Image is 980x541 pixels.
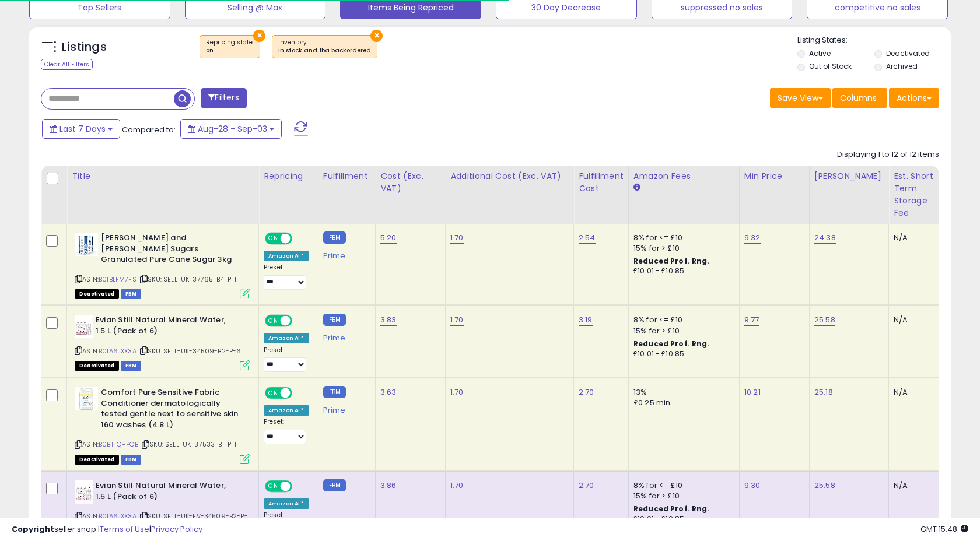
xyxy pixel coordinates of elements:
button: Aug-28 - Sep-03 [180,119,282,139]
div: 15% for > £10 [633,491,730,501]
span: FBM [121,289,142,299]
span: FBM [121,455,142,465]
div: 13% [633,387,730,398]
span: ON [266,388,281,398]
small: Amazon Fees. [633,182,640,193]
span: Aug-28 - Sep-03 [198,123,267,135]
small: FBM [323,314,346,326]
div: Title [72,170,254,182]
b: Reduced Prof. Rng. [633,256,710,266]
a: 1.70 [450,314,464,326]
a: B0BTTQHPCB [99,440,138,449]
span: FBM [121,361,142,371]
div: N/A [894,315,932,325]
span: All listings that are unavailable for purchase on Amazon for any reason other than out-of-stock [75,455,119,465]
small: FBM [323,231,346,244]
span: | SKU: SELL-UK-37765-B4-P-1 [138,275,237,284]
a: 3.86 [380,480,397,491]
label: Active [809,48,831,58]
div: 8% for <= £10 [633,233,730,243]
div: 15% for > £10 [633,243,730,254]
span: Last 7 Days [60,123,106,135]
div: ASIN: [75,233,250,297]
span: Repricing state : [206,38,254,55]
a: 2.54 [579,232,596,244]
span: ON [266,482,281,491]
div: 8% for <= £10 [633,480,730,491]
span: OFF [290,234,309,244]
div: £0.25 min [633,398,730,408]
button: Filters [201,88,246,108]
label: Deactivated [886,48,930,58]
a: Privacy Policy [151,524,202,535]
span: All listings that are unavailable for purchase on Amazon for any reason other than out-of-stock [75,289,119,299]
small: FBM [323,386,346,398]
a: 9.77 [744,314,759,326]
img: 41B-YEqoHnL._SL40_.jpg [75,233,98,256]
div: N/A [894,480,932,491]
div: Min Price [744,170,804,182]
div: ASIN: [75,387,250,463]
label: Out of Stock [809,61,852,71]
a: 5.20 [380,232,397,244]
div: on [206,47,254,55]
img: 415194YWkpL._SL40_.jpg [75,315,93,338]
div: N/A [894,233,932,243]
span: Inventory : [278,38,371,55]
a: B01BLFM7FS [99,275,136,284]
img: 415194YWkpL._SL40_.jpg [75,480,93,504]
span: OFF [290,316,309,326]
div: 15% for > £10 [633,326,730,336]
div: Est. Short Term Storage Fee [894,170,936,219]
b: Evian Still Natural Mineral Water, 1.5 L (Pack of 6) [96,315,237,339]
a: 24.38 [814,232,836,244]
div: Amazon AI * [264,405,309,416]
p: Listing States: [797,35,950,46]
div: Clear All Filters [41,59,93,70]
div: Preset: [264,346,309,373]
button: Last 7 Days [42,119,120,139]
div: Amazon AI * [264,498,309,509]
a: 1.70 [450,232,464,244]
a: 10.21 [744,387,761,398]
span: | SKU: SELL-UK-34509-B2-P-6 [138,346,242,356]
div: N/A [894,387,932,398]
div: Preset: [264,264,309,290]
div: Prime [323,329,366,343]
div: Fulfillment Cost [579,170,624,195]
div: Cost (Exc. VAT) [380,170,440,195]
a: 1.70 [450,480,464,491]
span: All listings that are unavailable for purchase on Amazon for any reason other than out-of-stock [75,361,119,371]
span: OFF [290,482,309,491]
div: 8% for <= £10 [633,315,730,325]
b: Evian Still Natural Mineral Water, 1.5 L (Pack of 6) [96,480,237,505]
button: × [253,30,265,42]
a: B01A6JXX3A [99,346,136,356]
b: Reduced Prof. Rng. [633,339,710,349]
small: FBM [323,479,346,491]
a: 3.19 [579,314,593,326]
div: Amazon AI * [264,333,309,343]
strong: Copyright [12,524,54,535]
a: Terms of Use [100,524,149,535]
a: 1.70 [450,387,464,398]
div: Additional Cost (Exc. VAT) [450,170,569,182]
div: ASIN: [75,315,250,369]
div: Prime [323,247,366,261]
div: £10.01 - £10.85 [633,266,730,276]
button: Columns [832,88,887,108]
span: ON [266,316,281,326]
div: Prime [323,401,366,415]
a: 3.63 [380,387,397,398]
div: in stock and fba backordered [278,47,371,55]
a: 25.58 [814,480,835,491]
b: Comfort Pure Sensitive Fabric Conditioner dermatologically tested gentle next to sensitive skin 1... [101,387,243,433]
div: Displaying 1 to 12 of 12 items [837,149,939,160]
a: 3.83 [380,314,397,326]
label: Archived [886,61,918,71]
button: × [370,30,383,42]
b: Reduced Prof. Rng. [633,504,710,514]
button: Save View [770,88,831,108]
div: £10.01 - £10.85 [633,349,730,359]
div: Amazon Fees [633,170,734,182]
